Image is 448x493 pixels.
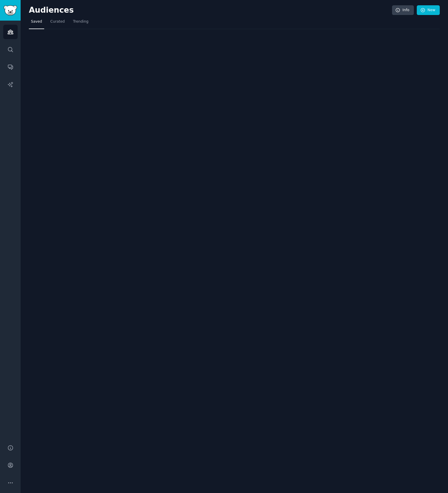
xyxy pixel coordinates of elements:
[71,17,90,29] a: Trending
[4,5,17,16] img: GummySearch logo
[417,5,440,15] a: New
[73,19,88,24] span: Trending
[48,17,67,29] a: Curated
[392,5,414,15] a: Info
[29,17,44,29] a: Saved
[31,19,42,24] span: Saved
[29,6,392,15] h2: Audiences
[50,19,65,24] span: Curated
